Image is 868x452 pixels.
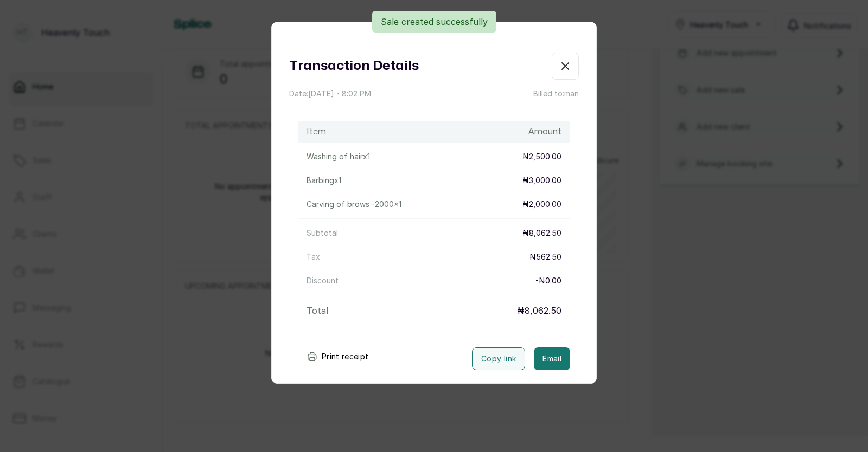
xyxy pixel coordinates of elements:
[307,199,401,210] p: Carving of brows -2000 x 1
[522,151,561,162] p: ₦2,500.00
[522,175,561,186] p: ₦3,000.00
[307,304,328,317] p: Total
[535,275,561,286] p: - ₦0.00
[517,304,561,317] p: ₦8,062.50
[307,251,320,262] p: Tax
[289,88,371,99] p: Date: [DATE] ・ 8:02 PM
[522,228,561,238] p: ₦8,062.50
[472,347,525,370] button: Copy link
[307,175,341,186] p: Barbing x 1
[381,15,488,28] p: Sale created successfully
[529,251,561,262] p: ₦562.50
[522,199,561,210] p: ₦2,000.00
[307,228,338,238] p: Subtotal
[307,125,326,138] h1: Item
[289,56,419,76] h1: Transaction Details
[307,275,339,286] p: Discount
[298,346,378,367] button: Print receipt
[534,347,570,370] button: Email
[307,151,370,162] p: Washing of hair x 1
[528,125,561,138] h1: Amount
[533,88,579,99] p: Billed to: man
